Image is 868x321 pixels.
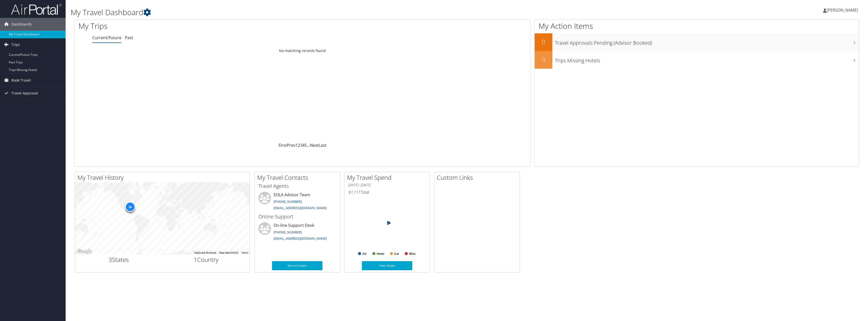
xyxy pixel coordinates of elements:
[362,252,367,256] text: Air
[11,3,62,15] img: airportal-logo.png
[535,55,552,64] h2: 0
[535,33,859,51] a: 0Travel Approvals Pending (Advisor Booked)
[272,261,322,270] a: More Contacts
[77,173,250,182] h2: My Travel History
[11,18,32,31] span: Dashboards
[535,37,552,46] h2: 0
[274,236,327,241] a: [EMAIL_ADDRESS][DOMAIN_NAME]
[298,142,300,148] a: 2
[195,251,216,255] button: Keyboard shortcuts
[348,189,360,195] span: $1,111
[555,37,859,46] h3: Travel Approvals Pending (Advisor Booked)
[319,142,327,148] a: Last
[11,87,38,100] span: Travel Approval
[437,173,520,182] h2: Custom Links
[256,192,339,212] li: SOLA Advisor Team
[274,206,327,210] a: [EMAIL_ADDRESS][DOMAIN_NAME]
[11,74,31,87] span: Book Travel
[279,142,287,148] a: First
[302,142,305,148] a: 4
[219,251,238,254] span: Map data ©2025
[125,35,133,40] a: Past
[108,255,112,264] span: 3
[300,142,302,148] a: 3
[92,35,121,40] a: Current/Future
[11,38,20,51] span: Trips
[377,252,384,256] text: Hotel
[258,213,336,220] h3: Online Support
[166,255,246,264] h2: Country
[394,252,399,256] text: Car
[257,173,340,182] h2: My Travel Contacts
[194,255,197,264] span: 1
[258,183,336,190] h3: Travel Agents
[348,183,426,187] h6: [DATE] - [DATE]
[827,7,858,13] span: [PERSON_NAME]
[310,142,319,148] a: Next
[362,261,412,270] a: View Details
[305,142,307,148] a: 5
[535,21,859,31] h1: My Action Items
[535,51,859,69] a: 0Trips Missing Hotels
[125,202,135,212] div: 16
[78,21,337,31] h1: My Trips
[79,255,159,264] h2: States
[274,199,302,204] a: [PHONE_NUMBER]
[241,251,248,254] a: Terms (opens in new tab)
[287,142,295,148] a: Prev
[76,248,93,255] img: Google
[274,230,302,234] a: [PHONE_NUMBER]
[76,248,93,255] a: Open this area in Google Maps (opens a new window)
[295,142,298,148] a: 1
[307,142,310,148] span: …
[71,7,599,18] h1: My Travel Dashboard
[555,55,859,64] h3: Trips Missing Hotels
[75,46,530,55] td: No matching records found
[348,189,426,195] h6: Total
[823,3,863,18] a: [PERSON_NAME]
[256,222,339,243] li: On-line Support Desk
[347,173,430,182] h2: My Travel Spend
[409,252,416,256] text: Misc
